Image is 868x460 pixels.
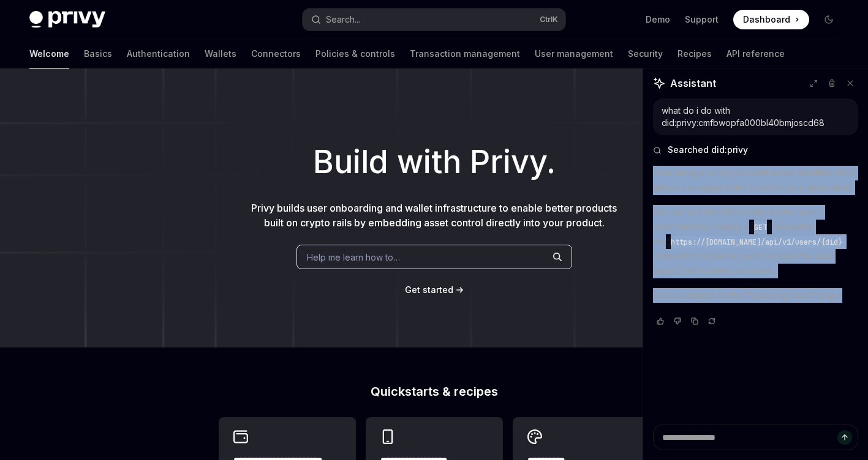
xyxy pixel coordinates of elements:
span: Searched did:privy [668,144,748,156]
span: GET [754,223,767,232]
button: Searched did:privy [653,144,858,156]
a: Get started [405,284,453,296]
h1: Build with Privy. [20,138,848,186]
img: dark logo [29,11,105,28]
a: Recipes [677,39,712,69]
span: Privy builds user onboarding and wallet infrastructure to enable better products built on crypto ... [251,202,617,229]
a: Authentication [127,39,190,69]
p: That string is a Privy Decentralized Identifier (DID), which is a unique ID for a user in your ap... [653,166,858,195]
a: Connectors [251,39,301,69]
a: Security [628,39,663,69]
button: Toggle dark mode [819,10,839,29]
a: Dashboard [733,10,809,29]
p: This is detailed on the "Querying Users" page. [653,288,858,303]
span: Ctrl K [540,15,558,24]
a: Wallets [205,39,236,69]
button: Send message [837,430,852,445]
a: Policies & controls [315,39,395,69]
button: Vote that response was good [653,315,668,327]
a: Welcome [29,39,69,69]
a: User management [535,39,613,69]
textarea: Ask a question... [653,425,858,450]
span: Help me learn how to… [307,251,400,264]
button: Open search [303,9,566,31]
span: Dashboard [743,13,790,26]
a: Basics [84,39,112,69]
button: Vote that response was not good [670,315,685,327]
button: Reload last chat [704,315,719,327]
p: You can use this DID to retrieve the user's information by making a request to the endpoint. This... [653,205,858,278]
div: what do i do with did:privy:cmfbwopfa000bl40bmjoscd68 [662,105,850,129]
a: Demo [646,13,670,26]
span: Get started [405,284,453,295]
a: Transaction management [410,39,520,69]
a: API reference [726,39,785,69]
button: Copy chat response [687,315,702,327]
span: https://[DOMAIN_NAME]/api/v1/users/{did} [671,237,842,247]
div: Search... [326,12,360,27]
h2: Quickstarts & recipes [219,385,650,398]
a: Support [685,13,719,26]
span: Assistant [670,76,716,91]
